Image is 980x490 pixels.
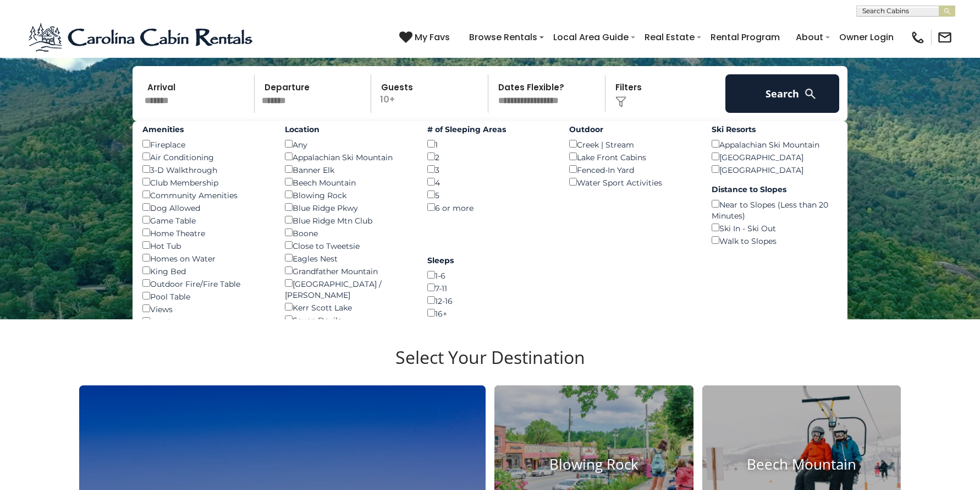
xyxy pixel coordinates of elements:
div: Fireplace [142,138,268,150]
div: Creek | Stream [569,138,695,150]
div: Kerr Scott Lake [285,301,411,313]
div: 1 [427,138,553,150]
img: search-regular-white.png [803,87,817,101]
div: Air Conditioning [142,150,268,163]
div: 2 [427,150,553,163]
a: Real Estate [639,28,700,47]
div: [GEOGRAPHIC_DATA] [712,150,838,163]
h3: Select Your Destination [78,347,902,385]
img: mail-regular-black.png [937,30,953,45]
p: 10+ [375,74,488,113]
label: # of Sleeping Areas [427,124,553,135]
div: Hot Tub [142,239,268,252]
a: Rental Program [705,28,785,47]
h1: Your Adventure Starts Here [8,25,972,59]
label: Outdoor [569,124,695,135]
h4: Beech Mountain [702,456,901,473]
div: Views [142,302,268,315]
label: Location [285,124,411,135]
div: [GEOGRAPHIC_DATA] [712,163,838,176]
div: Home Theatre [142,226,268,239]
img: phone-regular-black.png [910,30,926,45]
div: 4 [427,176,553,188]
div: Boone [285,226,411,239]
div: Appalachian Ski Mountain [285,150,411,163]
div: Banner Elk [285,163,411,176]
div: Blowing Rock [285,188,411,201]
div: 16+ [427,307,553,319]
div: Blue Ridge Mtn Club [285,214,411,226]
a: Local Area Guide [548,28,634,47]
div: 1-6 [427,269,553,281]
div: 6 or more [427,201,553,214]
div: Fenced-In Yard [569,163,695,176]
div: Lake Front Cabins [569,150,695,163]
div: Outdoor Fire/Fire Table [142,277,268,290]
div: 12-16 [427,294,553,307]
div: Walk to Slopes [712,234,838,247]
label: Distance to Slopes [712,184,838,195]
div: Blue Ridge Pkwy [285,201,411,214]
div: Appalachian Ski Mountain [712,138,838,150]
a: My Favs [399,30,453,45]
div: King Bed [142,264,268,277]
label: Sleeps [427,255,553,266]
button: Search [725,74,839,113]
div: Dog Allowed [142,201,268,214]
div: Beech Mountain [285,176,411,188]
div: Eagles Nest [285,252,411,264]
div: Game Table [142,214,268,226]
div: Club Membership [142,176,268,188]
div: Pool Table [142,290,268,302]
div: Seven Devils [285,313,411,326]
div: Any [285,138,411,150]
div: Near to Slopes (Less than 20 Minutes) [712,198,838,221]
div: Close to Tweetsie [285,239,411,252]
label: Amenities [142,124,268,135]
div: Ski In - Ski Out [712,221,838,234]
div: [GEOGRAPHIC_DATA] / [PERSON_NAME] [285,277,411,301]
h4: Blowing Rock [494,456,693,473]
div: 5 [427,188,553,201]
a: Owner Login [834,28,899,47]
div: Community Amenities [142,188,268,201]
a: About [790,28,829,47]
label: Ski Resorts [712,124,838,135]
span: My Favs [415,30,450,44]
img: Blue-2.png [27,21,256,54]
a: Browse Rentals [464,28,543,47]
div: Water Sport Activities [569,176,695,188]
div: 3 [427,163,553,176]
div: Homes on Water [142,252,268,264]
div: Grandfather Mountain [285,264,411,277]
div: EV Charger [142,315,268,328]
div: 3-D Walkthrough [142,163,268,176]
div: 7-11 [427,281,553,294]
img: filter--v1.png [615,96,626,107]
